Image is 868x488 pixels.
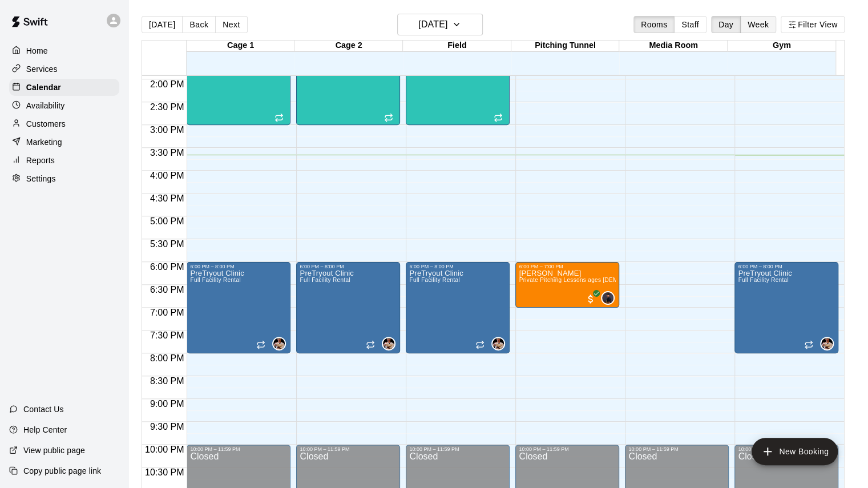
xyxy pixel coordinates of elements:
button: [DATE] [142,16,183,33]
h6: [DATE] [418,17,447,33]
span: 3:00 PM [147,125,187,135]
span: 2:30 PM [147,102,187,112]
span: Private Pitching Lessons ages [DEMOGRAPHIC_DATA] [519,277,670,283]
button: Day [711,16,741,33]
span: 10:30 PM [142,467,187,477]
div: 6:00 PM – 8:00 PM: PreTryout Clinic [296,262,400,353]
span: 5:00 PM [147,216,187,226]
span: Garrett Takamatsu [277,337,286,350]
p: Settings [26,173,56,184]
span: Recurring event [475,340,485,349]
span: 2:00 PM [147,79,187,89]
span: Recurring event [494,113,503,122]
span: Corben Peters [605,291,615,305]
button: add [752,438,838,465]
span: Garrett Takamatsu [825,337,834,350]
a: Marketing [9,134,119,151]
img: Garrett Takamatsu [492,338,504,349]
span: Garrett Takamatsu [496,337,505,350]
div: 1:00 PM – 3:00 PM: Drop In [296,34,400,125]
div: 6:00 PM – 8:00 PM: PreTryout Clinic [734,262,838,353]
p: Calendar [26,82,61,93]
span: 4:30 PM [147,193,187,203]
a: Customers [9,115,119,132]
span: 8:30 PM [147,376,187,386]
a: Reports [9,152,119,169]
span: Full Facility Rental [190,277,240,283]
a: Settings [9,170,119,187]
p: Services [26,63,58,75]
img: Garrett Takamatsu [821,338,833,349]
div: Garrett Takamatsu [272,337,286,350]
span: 9:00 PM [147,399,187,409]
div: 6:00 PM – 8:00 PM [738,264,835,269]
div: Garrett Takamatsu [382,337,395,350]
div: 6:00 PM – 8:00 PM: PreTryout Clinic [187,262,290,353]
span: Recurring event [274,113,284,122]
img: Garrett Takamatsu [273,338,285,349]
span: 4:00 PM [147,171,187,180]
a: Calendar [9,79,119,96]
span: Full Facility Rental [738,277,788,283]
span: 7:30 PM [147,330,187,340]
p: Contact Us [23,404,64,415]
a: Availability [9,97,119,114]
span: 5:30 PM [147,239,187,249]
div: 10:00 PM – 11:59 PM [190,446,287,452]
span: 7:00 PM [147,308,187,317]
button: Staff [674,16,706,33]
button: Filter View [781,16,845,33]
p: View public page [23,445,85,456]
p: Copy public page link [23,465,101,477]
span: 10:00 PM [142,445,187,454]
span: Recurring event [804,340,813,349]
p: Home [26,45,48,57]
div: 6:00 PM – 8:00 PM [300,264,397,269]
div: 1:00 PM – 3:00 PM: Drop In [187,34,290,125]
p: Availability [26,100,65,111]
p: Help Center [23,424,67,435]
div: Garrett Takamatsu [820,337,834,350]
button: Week [740,16,776,33]
span: All customers have paid [585,293,596,305]
img: Garrett Takamatsu [383,338,394,349]
span: 6:00 PM [147,262,187,272]
a: Home [9,42,119,59]
div: Field [403,41,511,51]
div: Pitching Tunnel [511,41,620,51]
span: 8:00 PM [147,353,187,363]
span: Recurring event [256,340,265,349]
span: 3:30 PM [147,148,187,158]
p: Reports [26,155,55,166]
span: Garrett Takamatsu [386,337,395,350]
button: Back [182,16,216,33]
div: 10:00 PM – 11:59 PM [300,446,397,452]
div: Corben Peters [601,291,615,305]
div: Media Room [619,41,728,51]
div: 6:00 PM – 8:00 PM [190,264,287,269]
div: Garrett Takamatsu [491,337,505,350]
p: Marketing [26,136,62,148]
span: Full Facility Rental [300,277,350,283]
button: Rooms [633,16,675,33]
a: Services [9,61,119,78]
p: Customers [26,118,66,130]
span: Recurring event [366,340,375,349]
div: 10:00 PM – 11:59 PM [519,446,616,452]
div: 10:00 PM – 11:59 PM [738,446,835,452]
div: 6:00 PM – 7:00 PM: Rowan Osborne [515,262,619,308]
div: 6:00 PM – 8:00 PM [409,264,506,269]
div: 10:00 PM – 11:59 PM [409,446,506,452]
span: 9:30 PM [147,422,187,431]
button: [DATE] [397,14,483,35]
div: Cage 1 [187,41,295,51]
div: 6:00 PM – 7:00 PM [519,264,616,269]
